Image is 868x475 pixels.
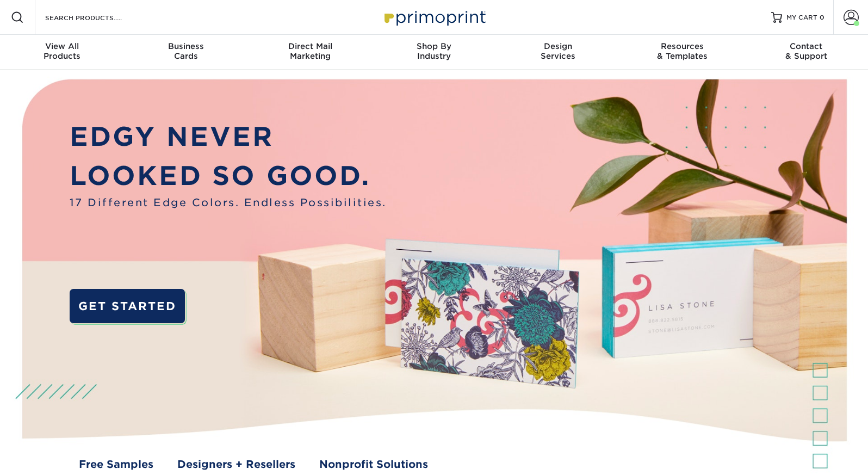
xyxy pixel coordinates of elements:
span: Contact [744,41,868,51]
a: Contact& Support [744,35,868,70]
div: & Support [744,41,868,61]
a: DesignServices [496,35,620,70]
span: Business [124,41,248,51]
img: Primoprint [380,5,488,29]
div: Industry [372,41,496,61]
span: Direct Mail [248,41,372,51]
a: Shop ByIndustry [372,35,496,70]
div: Marketing [248,41,372,61]
a: Direct MailMarketing [248,35,372,70]
span: Resources [620,41,744,51]
span: 0 [820,14,824,21]
div: Services [496,41,620,61]
span: 17 Different Edge Colors. Endless Possibilities. [70,195,387,211]
a: Nonprofit Solutions [319,457,428,473]
input: SEARCH PRODUCTS..... [44,11,150,24]
a: Resources& Templates [620,35,744,70]
a: Free Samples [79,457,153,473]
p: EDGY NEVER [70,117,387,156]
a: BusinessCards [124,35,248,70]
div: Cards [124,41,248,61]
p: LOOKED SO GOOD. [70,156,387,195]
span: Design [496,41,620,51]
span: Shop By [372,41,496,51]
span: MY CART [786,13,817,22]
a: Designers + Resellers [177,457,295,473]
div: & Templates [620,41,744,61]
a: GET STARTED [70,289,185,323]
